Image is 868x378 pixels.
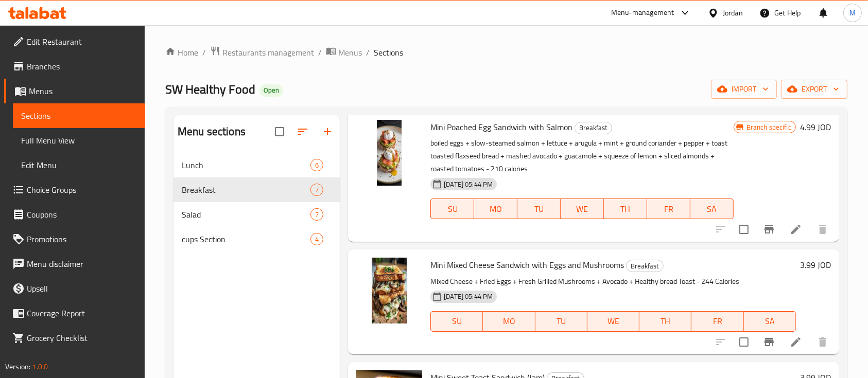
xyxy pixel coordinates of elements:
a: Branches [4,54,145,79]
div: Breakfast7 [173,177,340,202]
span: Sort sections [290,119,315,144]
button: TU [517,199,561,219]
span: Edit Restaurant [27,35,137,48]
a: Menu disclaimer [4,251,145,276]
a: Home [165,46,198,59]
span: 1.0.0 [32,360,48,373]
a: Coverage Report [4,301,145,326]
span: Edit Menu [21,159,137,171]
a: Edit menu item [790,336,802,348]
h2: Menu sections [178,124,246,139]
span: Menus [29,85,137,97]
span: 7 [311,210,323,220]
button: WE [587,311,639,332]
span: Grocery Checklist [27,332,137,344]
div: items [310,184,323,196]
a: Restaurants management [210,46,314,59]
div: Breakfast [575,122,612,134]
span: Breakfast [627,260,663,272]
span: Breakfast [575,122,612,134]
button: FR [647,199,690,219]
span: Restaurants management [222,46,314,59]
span: Coverage Report [27,307,137,319]
button: SU [430,199,474,219]
button: SU [430,311,483,332]
div: Breakfast [626,260,664,272]
nav: breadcrumb [165,46,847,59]
button: Add section [315,119,340,144]
span: 7 [311,185,323,195]
span: Mini Mixed Cheese Sandwich with Eggs and Mushrooms [430,257,624,273]
div: Menu-management [611,7,674,19]
span: Version: [5,360,30,373]
span: Breakfast [182,184,310,196]
span: Full Menu View [21,134,137,147]
a: Grocery Checklist [4,326,145,350]
span: Choice Groups [27,184,137,196]
button: SA [744,311,796,332]
span: FR [651,202,686,217]
a: Full Menu View [13,128,145,153]
p: Mixed Cheese + Fried Eggs + Fresh Grilled Mushrooms + Avocado + Healthy bread Toast - 244 Calories [430,275,796,288]
span: import [719,83,769,96]
span: Menus [338,46,362,59]
a: Edit menu item [790,223,802,236]
button: MO [483,311,535,332]
span: Sections [374,46,403,59]
a: Edit Menu [13,153,145,177]
a: Sections [13,103,145,128]
a: Coupons [4,202,145,227]
a: Promotions [4,227,145,251]
h6: 4.99 JOD [800,120,831,134]
a: Menus [326,46,362,59]
span: [DATE] 05:44 PM [440,292,497,301]
span: cups Section [182,233,310,245]
button: TH [639,311,691,332]
a: Edit Restaurant [4,29,145,54]
span: Open [259,86,283,95]
span: Select all sections [269,121,290,142]
span: Sections [21,110,137,122]
img: Mini Mixed Cheese Sandwich with Eggs and Mushrooms [356,258,422,323]
span: Branch specific [742,122,795,132]
button: delete [810,217,835,242]
div: items [310,208,323,221]
h6: 3.99 JOD [800,258,831,272]
span: FR [696,314,739,329]
span: TH [644,314,687,329]
button: Branch-specific-item [757,330,782,354]
span: SA [695,202,730,217]
span: export [789,83,839,96]
span: 4 [311,235,323,244]
span: Branches [27,60,137,73]
div: Open [259,84,283,97]
a: Upsell [4,276,145,301]
span: Salad [182,208,310,221]
li: / [202,46,206,59]
a: Choice Groups [4,177,145,202]
img: Mini Poached Egg Sandwich with Salmon [356,120,422,186]
div: cups Section4 [173,227,340,251]
span: WE [592,314,635,329]
span: M [849,7,856,19]
div: Lunch [182,159,310,171]
li: / [366,46,370,59]
div: Lunch6 [173,153,340,177]
button: Branch-specific-item [757,217,782,242]
div: items [310,233,323,245]
button: SA [690,199,734,219]
button: TH [604,199,647,219]
span: Coupons [27,208,137,221]
span: 6 [311,160,323,170]
span: Menu disclaimer [27,258,137,270]
span: WE [565,202,600,217]
span: MO [487,314,531,329]
nav: Menu sections [173,149,340,256]
span: Select to update [733,219,755,240]
li: / [318,46,322,59]
span: TU [540,314,583,329]
span: TU [522,202,557,217]
span: SU [435,314,479,329]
